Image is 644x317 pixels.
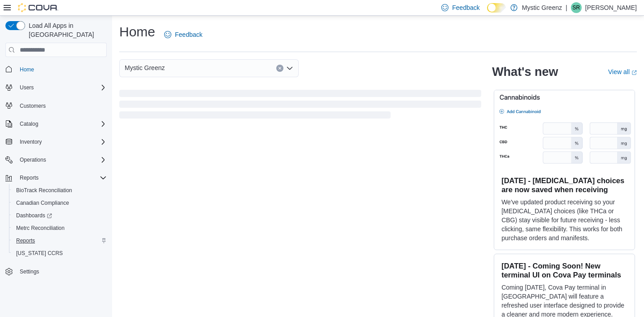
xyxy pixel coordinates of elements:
span: Inventory [16,136,107,147]
span: Feedback [175,30,202,39]
span: Customers [16,100,107,111]
span: Canadian Compliance [16,199,69,207]
a: BioTrack Reconciliation [13,185,76,196]
span: Customers [20,102,46,110]
p: [PERSON_NAME] [585,2,637,13]
button: Reports [2,172,110,184]
a: Settings [16,266,43,277]
button: Settings [2,265,110,278]
button: Users [16,82,37,93]
h1: Home [119,23,155,41]
span: Operations [20,156,46,163]
a: Metrc Reconciliation [13,223,68,233]
a: Feedback [161,26,206,44]
span: Reports [20,174,39,181]
span: Reports [13,235,107,246]
a: Dashboards [13,210,56,221]
span: Mystic Greenz [125,62,165,73]
button: Users [2,81,110,94]
p: | [566,2,567,13]
div: Shankar Ramakrishnan [571,2,582,13]
span: Metrc Reconciliation [16,225,65,232]
a: Customers [16,101,49,111]
button: Canadian Compliance [9,197,110,209]
span: Feedback [452,3,479,12]
a: Home [16,64,38,75]
button: Customers [2,99,110,112]
button: Reports [16,172,42,183]
h3: [DATE] - [MEDICAL_DATA] choices are now saved when receiving [501,176,627,194]
span: Metrc Reconciliation [13,223,107,233]
span: BioTrack Reconciliation [16,187,72,194]
span: Home [20,66,34,73]
span: [US_STATE] CCRS [16,250,63,257]
nav: Complex example [5,59,107,301]
button: Catalog [2,118,110,130]
p: Mystic Greenz [522,2,562,13]
button: Catalog [16,119,42,129]
button: Operations [16,154,50,165]
span: Dark Mode [487,13,487,13]
span: Load All Apps in [GEOGRAPHIC_DATA] [25,21,107,39]
span: Settings [16,266,107,277]
button: Reports [9,234,110,247]
h3: [DATE] - Coming Soon! New terminal UI on Cova Pay terminals [501,261,627,279]
h2: What's new [492,65,558,79]
span: Catalog [16,119,107,129]
button: Home [2,62,110,75]
span: Home [16,63,107,75]
span: Dashboards [13,210,107,221]
p: We've updated product receiving so your [MEDICAL_DATA] choices (like THCa or CBG) stay visible fo... [501,198,627,242]
button: Clear input [276,65,283,72]
button: BioTrack Reconciliation [9,184,110,197]
span: Users [16,82,107,93]
span: Inventory [20,138,42,145]
span: Reports [16,172,107,183]
img: Cova [18,3,58,12]
button: Inventory [16,136,45,147]
span: BioTrack Reconciliation [13,185,107,196]
button: Open list of options [286,65,293,72]
span: Washington CCRS [13,248,107,259]
a: Canadian Compliance [13,198,73,208]
span: Canadian Compliance [13,198,107,208]
span: Catalog [20,120,38,128]
button: Inventory [2,136,110,148]
button: Metrc Reconciliation [9,222,110,234]
button: [US_STATE] CCRS [9,247,110,260]
span: SR [573,2,580,13]
span: Operations [16,154,107,165]
a: Reports [13,235,39,246]
a: View allExternal link [608,68,637,75]
input: Dark Mode [487,3,506,13]
span: Dashboards [16,212,52,219]
span: Reports [16,237,35,244]
button: Operations [2,154,110,166]
span: Loading [119,92,481,120]
span: Users [20,84,34,91]
a: Dashboards [9,209,110,222]
a: [US_STATE] CCRS [13,248,66,259]
svg: External link [631,70,637,75]
span: Settings [20,268,39,275]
